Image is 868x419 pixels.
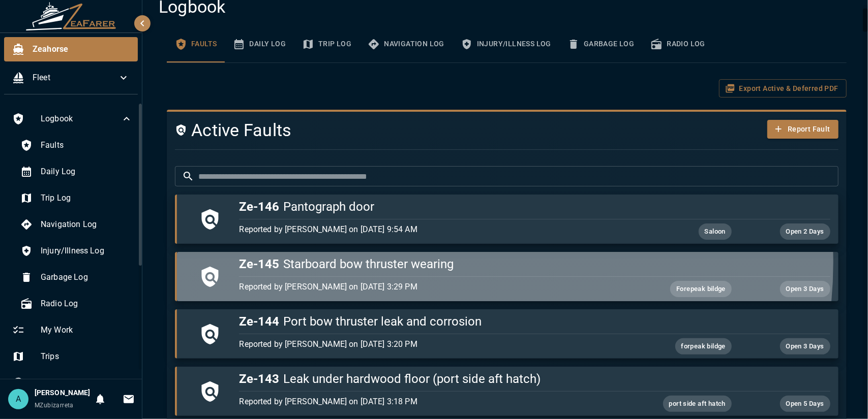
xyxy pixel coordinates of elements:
[663,398,732,410] span: port side aft hatch
[41,324,133,336] span: My Work
[559,26,642,62] button: Garbage Log
[8,389,28,409] div: A
[4,66,138,90] div: Fleet
[642,26,713,62] button: Radio Log
[239,223,633,236] p: Reported by [PERSON_NAME] on [DATE] 9:54 AM
[41,377,133,389] span: Tasks
[41,271,133,283] span: Garbage Log
[167,26,225,62] button: Faults
[4,344,141,369] div: Trips
[239,338,633,350] p: Reported by [PERSON_NAME] on [DATE] 3:20 PM
[175,309,839,359] button: Ze-144Port bow thruster leak and corrosionReported by [PERSON_NAME] on [DATE] 3:20 PMforpeak bild...
[12,186,141,210] div: Trip Log
[25,2,117,30] img: ZeaFarer Logo
[90,389,110,409] button: Notifications
[780,341,830,352] span: Open 3 Days
[719,79,847,98] button: Export Active & Deferred PDF
[35,402,74,409] span: MZubizarreta
[41,166,133,178] span: Daily Log
[41,350,133,363] span: Trips
[12,292,141,316] div: Radio Log
[670,283,732,295] span: Forepeak bildge
[699,226,732,238] span: Saloon
[41,245,133,257] span: Injury/Illness Log
[675,341,732,352] span: forpeak bildge
[239,281,633,293] p: Reported by [PERSON_NAME] on [DATE] 3:29 PM
[175,195,839,244] button: Ze-146Pantograph doorReported by [PERSON_NAME] on [DATE] 9:54 AMSaloonOpen 2 Days
[767,120,839,139] button: Report Fault
[41,192,133,204] span: Trip Log
[118,389,139,409] button: Invitations
[239,372,279,386] span: Ze-143
[239,257,279,271] span: Ze-145
[4,37,138,61] div: Zeahorse
[12,133,141,157] div: Faults
[4,318,141,342] div: My Work
[4,107,141,131] div: Logbook
[239,371,830,387] h5: Leak under hardwood floor (port side aft hatch)
[780,398,830,410] span: Open 5 Days
[41,298,133,310] span: Radio Log
[239,314,279,329] span: Ze-144
[175,120,727,141] h4: Active Faults
[780,226,830,238] span: Open 2 Days
[41,139,133,151] span: Faults
[12,159,141,184] div: Daily Log
[360,26,453,62] button: Navigation Log
[12,239,141,263] div: Injury/Illness Log
[41,218,133,231] span: Navigation Log
[225,26,294,62] button: Daily Log
[239,396,633,408] p: Reported by [PERSON_NAME] on [DATE] 3:18 PM
[780,283,830,295] span: Open 3 Days
[239,313,830,330] h5: Port bow thruster leak and corrosion
[33,43,130,55] span: Zeahorse
[175,252,839,301] button: Ze-145Starboard bow thruster wearingReported by [PERSON_NAME] on [DATE] 3:29 PMForepeak bildgeOpe...
[12,212,141,237] div: Navigation Log
[175,367,839,416] button: Ze-143Leak under hardwood floor (port side aft hatch)Reported by [PERSON_NAME] on [DATE] 3:18 PMp...
[12,265,141,289] div: Garbage Log
[33,72,117,84] span: Fleet
[239,199,830,215] h5: Pantograph door
[35,388,90,399] h6: [PERSON_NAME]
[294,26,360,62] button: Trip Log
[239,200,279,214] span: Ze-146
[239,256,830,272] h5: Starboard bow thruster wearing
[167,26,847,62] div: basic tabs example
[4,371,141,395] div: Tasks
[41,113,121,125] span: Logbook
[453,26,559,62] button: Injury/Illness Log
